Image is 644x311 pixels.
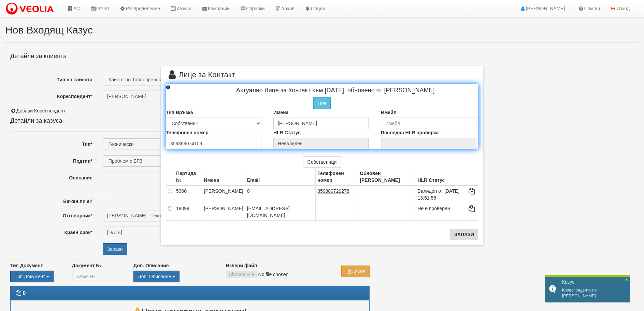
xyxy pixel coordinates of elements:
button: Собственици [303,156,341,168]
tcxspan: Call 359889720278 via 3CX [317,188,349,194]
td: Валиден от [DATE] 13:51:56 [416,186,466,203]
th: Телефонен номер [316,168,358,186]
td: 0 [245,186,315,203]
td: [PERSON_NAME] [202,203,245,220]
th: Партида № [174,168,202,186]
th: Обновен [PERSON_NAME] [358,168,416,186]
span: × [625,277,628,283]
img: VeoliaLogo.png [5,2,57,16]
label: Имена [273,109,288,116]
input: Телефонен номер [166,138,261,149]
div: Кореспондентът е [PERSON_NAME] [545,276,630,302]
button: Запази [450,229,478,240]
label: Имейл [381,109,397,116]
h2: Казус [562,279,627,285]
label: Телефонен номер [166,129,209,136]
td: 5300 [174,186,202,203]
label: Тип Връзка [166,109,193,116]
td: [PERSON_NAME] [202,186,245,203]
label: Последна HLR проверка [381,129,439,136]
th: HLR Статус [416,168,466,186]
label: HLR Статус [273,129,301,136]
th: Email [245,168,315,186]
input: Имейл [381,118,476,129]
td: Не е проверен [416,203,466,220]
input: Имена [273,118,369,129]
td: 19099 [174,203,202,220]
h4: Актуално Лице за Контакт към [DATE], обновено от [PERSON_NAME] [193,87,478,94]
td: [EMAIL_ADDRESS][DOMAIN_NAME] [245,203,315,220]
th: Имена [202,168,245,186]
span: Лице за Контакт [166,71,235,84]
button: Нов [313,97,331,109]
